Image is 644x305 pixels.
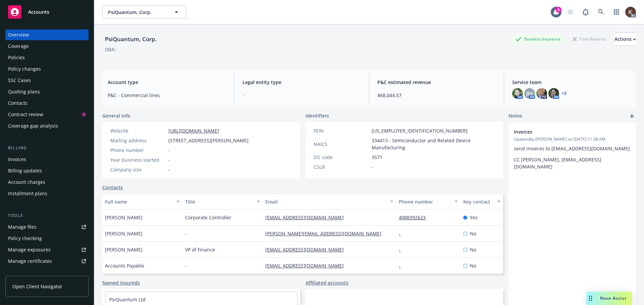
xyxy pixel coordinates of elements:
[372,163,373,170] span: -
[110,147,166,154] div: Phone number
[610,5,623,19] a: Switch app
[562,91,567,95] a: +2
[5,222,89,232] a: Manage files
[185,230,187,237] span: -
[5,75,89,86] a: SSC Cases
[314,127,369,134] div: FEIN
[168,166,170,173] span: -
[5,145,89,151] div: Billing
[614,32,636,46] button: Actions
[8,233,42,244] div: Policy checking
[514,136,631,142] span: Updated by [PERSON_NAME] on [DATE] 11:38 AM
[8,75,31,86] div: SSC Cases
[628,112,636,120] a: add
[314,163,369,170] div: CSLB
[168,137,249,144] span: [STREET_ADDRESS][PERSON_NAME]
[5,41,89,52] a: Coverage
[600,295,627,301] span: Nova Assist
[265,246,349,253] a: [EMAIL_ADDRESS][DOMAIN_NAME]
[526,90,533,97] span: BH
[306,112,329,119] span: Identifiers
[5,154,89,165] a: Invoices
[5,64,89,74] a: Policy changes
[514,128,613,135] span: Invoices
[8,121,58,131] div: Coverage gap analysis
[5,121,89,131] a: Coverage gap analysis
[8,267,42,278] div: Manage claims
[5,29,89,40] a: Overview
[108,79,226,86] span: Account type
[508,112,522,120] span: Notes
[8,29,29,40] div: Overview
[8,154,26,165] div: Invoices
[105,214,143,221] span: [PERSON_NAME]
[5,86,89,97] a: Quoting plans
[399,198,450,205] div: Phone number
[8,52,25,63] div: Policies
[5,267,89,278] a: Manage claims
[5,256,89,266] a: Manage certificates
[314,141,369,148] div: NAICS
[5,177,89,187] a: Account charges
[102,112,130,119] span: General info
[105,246,143,253] span: [PERSON_NAME]
[110,166,166,173] div: Company size
[514,156,631,170] p: CC [PERSON_NAME], [EMAIL_ADDRESS][DOMAIN_NAME]
[265,214,349,221] a: [EMAIL_ADDRESS][DOMAIN_NAME]
[470,246,476,253] span: No
[548,88,559,99] img: photo
[396,194,460,210] button: Phone number
[8,98,28,108] div: Contacts
[5,244,89,255] a: Manage exposures
[243,92,361,99] span: -
[102,5,186,19] button: PsiQuantum, Corp.
[168,128,219,134] a: [URL][DOMAIN_NAME]
[514,145,631,152] p: send invoices to [EMAIL_ADDRESS][DOMAIN_NAME]
[8,188,47,199] div: Installment plans
[102,184,123,191] a: Contacts
[5,188,89,199] a: Installment plans
[185,246,215,253] span: VP of Finance
[399,246,406,253] a: -
[168,147,170,154] span: -
[105,46,117,53] div: DBA: -
[470,262,476,269] span: No
[185,262,187,269] span: -
[105,198,172,205] div: Full name
[265,198,386,205] div: Email
[110,156,166,163] div: Year business started
[399,214,431,221] a: 4088392623
[108,9,166,16] span: PsiQuantum, Corp.
[579,5,592,19] a: Report a Bug
[372,127,468,134] span: [US_EMPLOYER_IDENTIFICATION_NUMBER]
[8,165,42,176] div: Billing updates
[306,279,348,286] a: Affiliated accounts
[102,279,140,286] a: Named insureds
[5,98,89,108] a: Contacts
[265,230,387,237] a: [PERSON_NAME][EMAIL_ADDRESS][DOMAIN_NAME]
[614,33,636,46] div: Actions
[569,35,609,43] div: Total Rewards
[399,230,406,237] a: -
[625,7,636,17] img: photo
[372,137,495,151] span: 334413 - Semiconductor and Related Device Manufacturing
[185,214,231,221] span: Corporate Controller
[243,79,361,86] span: Legal entity type
[265,262,349,269] a: [EMAIL_ADDRESS][DOMAIN_NAME]
[314,154,369,161] div: SIC code
[470,230,476,237] span: No
[5,165,89,176] a: Billing updates
[8,41,29,52] div: Coverage
[586,292,595,305] div: Drag to move
[105,230,143,237] span: [PERSON_NAME]
[8,256,52,266] div: Manage certificates
[105,262,144,269] span: Accounts Payable
[110,127,166,134] div: Website
[536,88,547,99] img: photo
[555,7,561,13] div: 3
[586,292,632,305] button: Nova Assist
[512,79,631,86] span: Service team
[109,296,146,303] a: PsiQuantum Ltd
[5,52,89,63] a: Policies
